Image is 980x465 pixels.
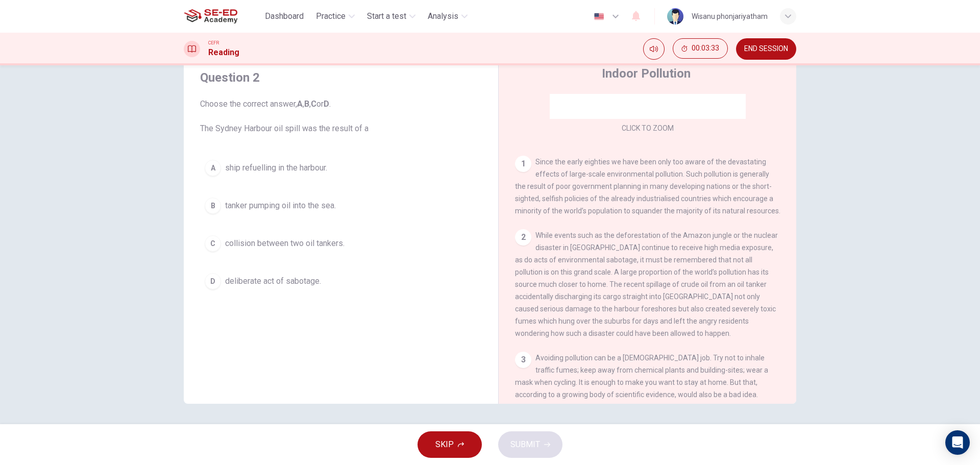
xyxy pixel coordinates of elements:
span: Practice [316,10,346,22]
div: Hide [673,38,728,60]
img: Profile picture [667,8,683,25]
span: collision between two oil tankers. [225,237,345,250]
button: 00:03:33 [673,38,728,59]
div: C [205,235,221,252]
span: Choose the correct answer, , , or . The Sydney Harbour oil spill was the result of a [200,98,482,135]
span: deliberate act of sabotage. [225,275,321,287]
span: 00:03:33 [692,44,719,53]
div: Wisanu phonjariyatham [692,10,768,22]
b: D [324,99,329,109]
button: SKIP [418,431,482,458]
button: Aship refuelling in the harbour. [200,155,482,181]
img: en [593,13,605,20]
b: C [311,99,316,109]
b: A [297,99,303,109]
img: SE-ED Academy logo [184,6,237,27]
span: CEFR [208,39,219,46]
div: 1 [515,156,531,172]
div: D [205,273,221,289]
button: Btanker pumping oil into the sea. [200,193,482,218]
span: Dashboard [265,10,304,22]
span: Analysis [428,10,458,22]
button: Practice [312,7,359,26]
span: ship refuelling in the harbour. [225,162,327,174]
span: SKIP [435,437,454,452]
span: Start a test [367,10,406,22]
span: tanker pumping oil into the sea. [225,200,336,212]
div: Open Intercom Messenger [945,430,970,455]
button: Ddeliberate act of sabotage. [200,268,482,294]
button: Ccollision between two oil tankers. [200,231,482,256]
div: 3 [515,352,531,368]
h4: Indoor Pollution [602,65,691,82]
a: SE-ED Academy logo [184,6,261,27]
h4: Question 2 [200,69,482,86]
div: B [205,198,221,214]
div: A [205,160,221,176]
div: 2 [515,229,531,246]
span: Since the early eighties we have been only too aware of the devastating effects of large-scale en... [515,158,780,215]
button: END SESSION [736,38,796,60]
button: Start a test [363,7,420,26]
span: While events such as the deforestation of the Amazon jungle or the nuclear disaster in [GEOGRAPHI... [515,231,778,337]
button: Analysis [424,7,472,26]
h1: Reading [208,46,239,59]
div: Mute [643,38,665,60]
span: END SESSION [744,45,788,53]
b: B [304,99,309,109]
span: Avoiding pollution can be a [DEMOGRAPHIC_DATA] job. Try not to inhale traffic fumes; keep away fr... [515,354,779,460]
button: Dashboard [261,7,308,26]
